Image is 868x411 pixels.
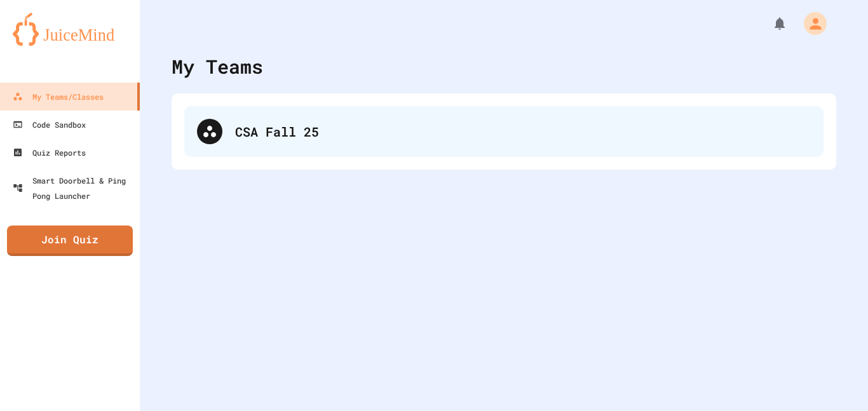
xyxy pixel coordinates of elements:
[7,226,133,256] a: Join Quiz
[235,122,811,141] div: CSA Fall 25
[13,117,86,132] div: Code Sandbox
[749,13,790,34] div: My Notifications
[13,89,104,104] div: My Teams/Classes
[13,173,135,203] div: Smart Doorbell & Ping Pong Launcher
[172,52,263,81] div: My Teams
[13,13,127,46] img: logo-orange.svg
[13,145,86,160] div: Quiz Reports
[184,106,824,157] div: CSA Fall 25
[790,9,830,38] div: My Account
